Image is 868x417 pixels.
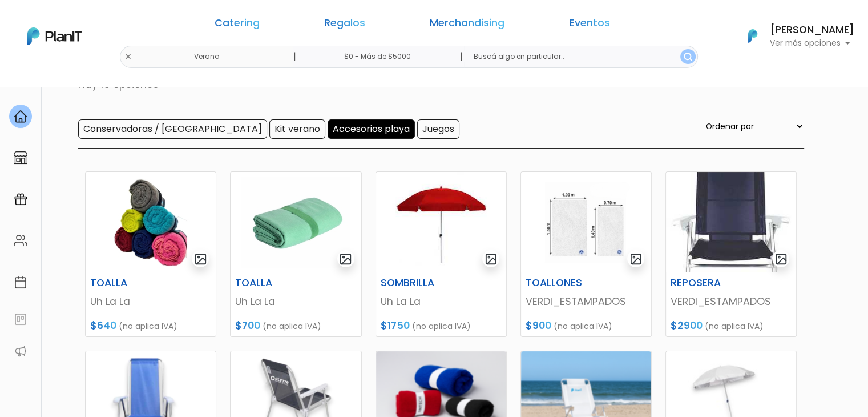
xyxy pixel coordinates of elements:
[740,23,765,49] img: PlanIt Logo
[485,252,498,266] img: gallery-light
[14,312,27,326] img: feedback-78b5a0c8f98aac82b08bfc38622c3050aee476f2c9584af64705fc4e61158814.svg
[78,119,267,139] input: Conservadoras / [GEOGRAPHIC_DATA]
[235,294,356,309] p: Uh La La
[464,46,697,68] input: Buscá algo en particular..
[671,319,703,332] span: $2900
[90,319,116,332] span: $640
[86,172,216,272] img: thumb_WhatsApp_Image_2023-10-16_at_20.09.06.jpg
[664,277,754,289] h6: REPOSERA
[684,53,692,61] img: search_button-432b6d5273f82d61273b3651a40e1bd1b912527efae98b1b7a1b2c0702e16a8d.svg
[569,18,609,32] a: Eventos
[228,277,318,289] h6: TOALLA
[629,252,643,266] img: gallery-light
[328,119,415,139] input: Accesorios playa
[293,50,296,63] p: |
[412,320,471,332] span: (no aplica IVA)
[381,294,502,309] p: Uh La La
[14,151,27,165] img: marketplace-4ceaa7011d94191e9ded77b95e3339b90024bf715f7c57f8cf31f2d8c509eaba.svg
[417,119,459,139] input: Juegos
[519,277,609,289] h6: TOALLONES
[526,319,551,332] span: $900
[269,119,325,139] input: Kit verano
[666,172,796,272] img: thumb_WhatsApp_Image_2023-11-21_at_17.30.47.jpeg
[339,252,352,266] img: gallery-light
[376,172,506,272] img: thumb_WhatsApp_Image_2023-10-16_at_20.14.41.jpeg
[231,172,361,272] img: thumb_WhatsApp_Image_2023-10-16_at_20.11.37.jpg
[459,50,462,63] p: |
[90,294,211,309] p: Uh La La
[14,344,27,358] img: partners-52edf745621dab592f3b2c58e3bca9d71375a7ef29c3b500c9f145b62cc070d4.svg
[85,171,216,337] a: gallery-light TOALLA Uh La La $640 (no aplica IVA)
[665,171,797,337] a: gallery-light REPOSERA VERDI_ESTAMPADOS $2900 (no aplica IVA)
[733,21,854,51] button: PlanIt Logo [PERSON_NAME] Ver más opciones
[381,319,410,332] span: $1750
[215,18,260,32] a: Catering
[230,171,361,337] a: gallery-light TOALLA Uh La La $700 (no aplica IVA)
[194,252,207,266] img: gallery-light
[119,320,177,332] span: (no aplica IVA)
[774,252,788,266] img: gallery-light
[59,11,164,33] div: ¿Necesitás ayuda?
[671,294,792,309] p: VERDI_ESTAMPADOS
[14,110,27,123] img: home-e721727adea9d79c4d83392d1f703f7f8bce08238fde08b1acbfd93340b81755.svg
[263,320,321,332] span: (no aplica IVA)
[705,320,764,332] span: (no aplica IVA)
[14,234,27,247] img: people-662611757002400ad9ed0e3c099ab2801c6687ba6c219adb57efc949bc21e19d.svg
[324,18,365,32] a: Regalos
[14,275,27,289] img: calendar-87d922413cdce8b2cf7b7f5f62616a5cf9e4887200fb71536465627b3292af00.svg
[83,277,173,289] h6: TOALLA
[430,18,504,32] a: Merchandising
[376,171,507,337] a: gallery-light SOMBRILLA Uh La La $1750 (no aplica IVA)
[521,172,651,272] img: thumb_Captura_de_pantalla_2023-10-27_155328.jpg
[554,320,612,332] span: (no aplica IVA)
[770,25,854,35] h6: [PERSON_NAME]
[520,171,652,337] a: gallery-light TOALLONES VERDI_ESTAMPADOS $900 (no aplica IVA)
[14,193,27,206] img: campaigns-02234683943229c281be62815700db0a1741e53638e28bf9629b52c665b00959.svg
[235,319,260,332] span: $700
[526,294,647,309] p: VERDI_ESTAMPADOS
[374,277,464,289] h6: SOMBRILLA
[770,39,854,47] p: Ver más opciones
[124,53,132,61] img: close-6986928ebcb1d6c9903e3b54e860dbc4d054630f23adef3a32610726dff6a82b.svg
[27,27,82,45] img: PlanIt Logo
